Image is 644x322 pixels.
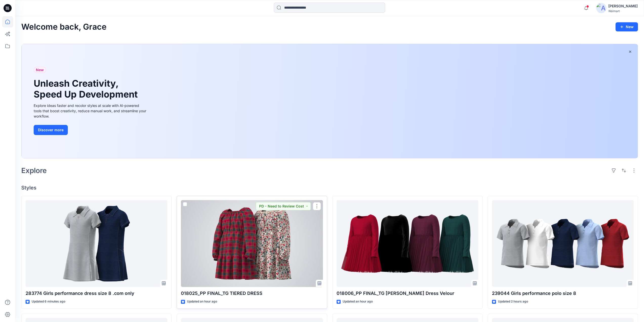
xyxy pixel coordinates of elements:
[34,125,68,135] button: Discover more
[608,9,638,13] div: Walmart
[26,290,167,297] p: 283774 Girls performance dress size 8 .com only
[498,299,528,304] p: Updated 2 hours ago
[21,166,47,175] h2: Explore
[34,125,148,135] a: Discover more
[492,290,634,297] p: 239044 Girls performance polo size 8
[36,67,44,73] span: New
[492,200,634,287] a: 239044 Girls performance polo size 8
[181,200,323,287] a: 018025_PP FINAL_TG TIERED DRESS
[21,185,638,191] h4: Styles
[32,299,65,304] p: Updated 6 minutes ago
[34,78,140,100] h1: Unleash Creativity, Speed Up Development
[337,200,478,287] a: 018006_PP FINAL_TG LS Tutu Dress Velour
[596,3,606,13] img: avatar
[21,22,107,32] h2: Welcome back, Grace
[337,290,478,297] p: 018006_PP FINAL_TG [PERSON_NAME] Dress Velour
[187,299,217,304] p: Updated an hour ago
[343,299,373,304] p: Updated an hour ago
[181,290,323,297] p: 018025_PP FINAL_TG TIERED DRESS
[608,3,638,9] div: [PERSON_NAME]
[34,103,148,119] div: Explore ideas faster and recolor styles at scale with AI-powered tools that boost creativity, red...
[26,200,167,287] a: 283774 Girls performance dress size 8 .com only
[615,22,638,31] button: New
